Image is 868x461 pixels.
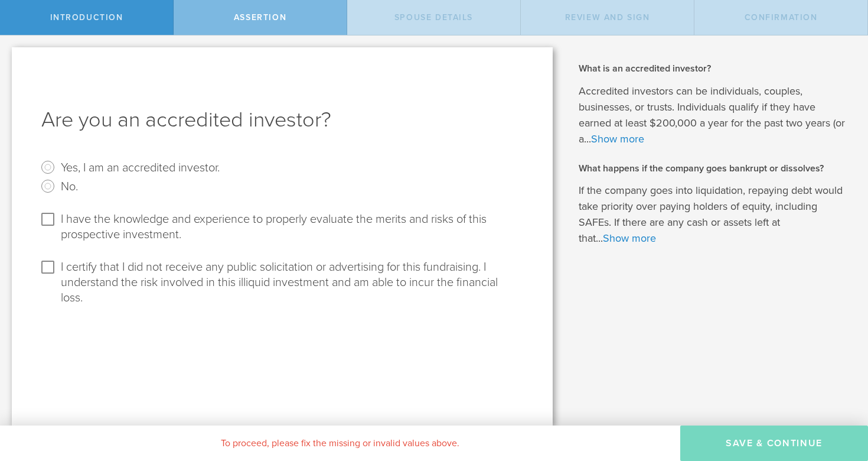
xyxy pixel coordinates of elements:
label: No. [61,177,78,194]
label: I certify that I did not receive any public solicitation or advertising for this fundraising. I u... [61,258,520,306]
h2: What is an accredited investor? [579,62,851,75]
p: If the company goes into liquidation, repaying debt would take priority over paying holders of eq... [579,183,851,246]
span: assertion [234,12,286,22]
a: Show more [591,132,644,145]
radio: No. [41,177,523,196]
span: Review and Sign [565,12,650,22]
span: Spouse Details [394,12,473,22]
label: I have the knowledge and experience to properly evaluate the merits and risks of this prospective... [61,210,520,242]
label: Yes, I am an accredited investor. [61,158,220,176]
span: Confirmation [745,12,818,22]
h2: What happens if the company goes bankrupt or dissolves? [579,162,851,175]
h1: Are you an accredited investor? [41,106,523,134]
p: Accredited investors can be individuals, couples, businesses, or trusts. Individuals qualify if t... [579,83,851,147]
a: Show more [603,232,656,245]
span: Introduction [50,12,123,22]
button: Save & Continue [680,426,868,461]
